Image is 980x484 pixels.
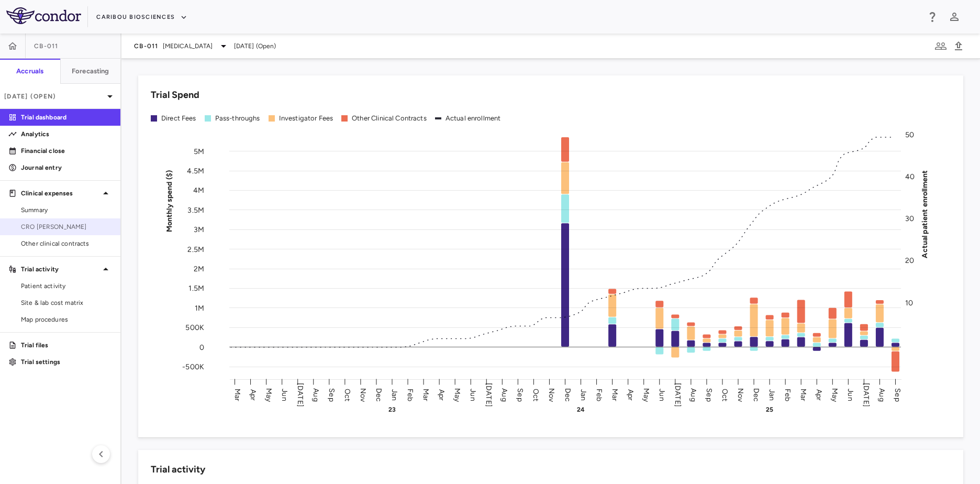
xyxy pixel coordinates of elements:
tspan: 2M [194,265,204,273]
h6: Forecasting [72,67,109,76]
text: Apr [815,389,823,400]
div: Direct Fees [161,114,196,123]
text: Jan [767,389,776,400]
span: CB-011 [134,42,159,50]
span: CRO [PERSON_NAME] [21,222,112,232]
text: Dec [752,388,761,401]
h6: Trial activity [151,463,205,477]
text: May [453,388,462,402]
tspan: 2.5M [187,245,204,254]
tspan: 30 [905,214,914,223]
tspan: 3M [194,225,204,234]
text: Oct [531,388,540,401]
text: [DATE] [484,383,493,407]
text: Dec [374,388,383,401]
p: [DATE] (Open) [4,92,104,101]
div: Actual enrollment [446,114,501,123]
text: Sep [516,388,525,401]
tspan: 10 [905,298,913,307]
text: Oct [720,388,729,401]
tspan: 1M [195,303,204,312]
p: Trial settings [21,357,112,367]
span: [DATE] (Open) [234,41,276,51]
text: Dec [563,388,572,401]
tspan: 20 [905,256,914,265]
tspan: 4M [193,186,204,195]
text: Nov [736,388,745,402]
span: Map procedures [21,315,112,324]
text: Apr [249,389,258,400]
text: [DATE] [296,383,305,407]
h6: Trial Spend [151,88,199,102]
text: Mar [233,388,242,401]
div: Investigator Fees [279,114,333,123]
text: Mar [421,388,430,401]
text: [DATE] [862,383,871,407]
span: [MEDICAL_DATA] [163,41,213,51]
text: Aug [500,388,509,401]
span: Summary [21,205,112,215]
text: Mar [610,388,619,401]
span: Patient activity [21,281,112,291]
text: 25 [766,406,773,413]
div: Other Clinical Contracts [352,114,427,123]
text: May [264,388,273,402]
text: Sep [893,388,902,401]
text: Aug [877,388,886,401]
p: Analytics [21,129,112,139]
tspan: -500K [182,362,204,371]
img: logo-full-BYUhSk78.svg [6,7,81,24]
text: Jun [280,389,289,401]
text: Apr [437,389,446,400]
span: CB-011 [34,42,59,50]
text: Aug [689,388,698,401]
tspan: 1.5M [188,284,204,293]
tspan: Monthly spend ($) [165,170,174,232]
text: Aug [311,388,320,401]
tspan: 40 [905,172,915,181]
text: 24 [577,406,585,413]
span: Other clinical contracts [21,239,112,248]
text: Jun [846,389,855,401]
text: Sep [327,388,336,401]
text: Feb [406,388,415,401]
text: Nov [359,388,367,402]
span: Site & lab cost matrix [21,298,112,307]
text: Apr [626,389,635,400]
text: Mar [799,388,808,401]
text: [DATE] [673,383,682,407]
tspan: 3.5M [187,205,204,214]
p: Financial close [21,146,112,156]
tspan: 50 [905,130,914,139]
p: Trial files [21,340,112,350]
p: Trial activity [21,265,99,274]
text: Oct [343,388,352,401]
tspan: 4.5M [187,167,204,175]
tspan: 5M [194,147,204,156]
tspan: 500K [185,323,204,332]
text: Jan [390,389,399,400]
text: Jun [658,389,666,401]
text: May [642,388,651,402]
text: Feb [783,388,792,401]
p: Trial dashboard [21,113,112,122]
text: Jun [469,389,477,401]
text: Jan [579,389,588,400]
div: Pass-throughs [215,114,260,123]
text: 23 [388,406,396,413]
h6: Accruals [16,67,43,76]
text: Feb [595,388,604,401]
tspan: Actual patient enrollment [920,170,929,258]
p: Clinical expenses [21,189,99,198]
text: Sep [705,388,714,401]
text: May [830,388,839,402]
p: Journal entry [21,163,112,172]
tspan: 0 [199,343,204,351]
text: Nov [547,388,556,402]
button: Caribou Biosciences [96,9,187,26]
